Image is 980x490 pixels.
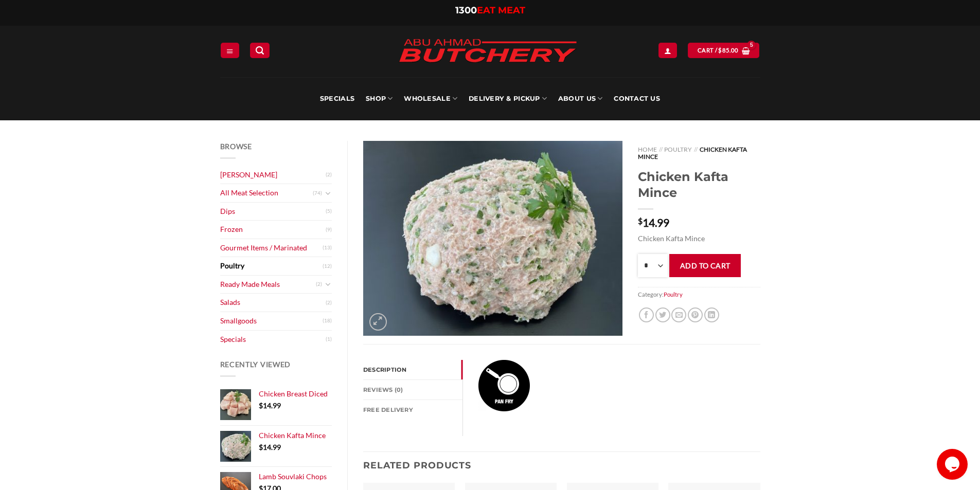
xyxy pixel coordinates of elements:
span: Chicken Kafta Mince [638,146,746,160]
a: Smallgoods [220,312,323,330]
span: Chicken Breast Diced [259,389,328,398]
span: // [694,146,698,153]
a: 1300EAT MEAT [455,5,525,16]
span: Lamb Souvlaki Chops [259,472,327,481]
span: $ [638,217,643,225]
span: EAT MEAT [477,5,525,16]
span: 1300 [455,5,477,16]
a: Frozen [220,221,326,239]
button: Add to cart [669,254,741,277]
a: Cart / $85.00 [688,43,759,58]
img: Abu Ahmad Butchery [390,32,585,71]
img: Chicken Kafta Mince [363,141,622,336]
a: Reviews (0) [363,380,462,400]
a: Search [250,43,270,58]
h3: Related products [363,452,760,478]
span: Recently Viewed [220,360,291,369]
span: (13) [323,240,332,256]
span: (74) [313,186,322,201]
span: // [659,146,663,153]
a: Lamb Souvlaki Chops [259,472,332,481]
a: Poultry [664,291,683,298]
a: Contact Us [614,77,660,120]
a: All Meat Selection [220,184,313,202]
bdi: 14.99 [638,216,669,229]
a: Share on LinkedIn [704,307,719,322]
a: Share on Facebook [639,307,654,322]
a: SHOP [366,77,393,120]
a: Specials [320,77,354,120]
h1: Chicken Kafta Mince [638,169,760,201]
span: Chicken Kafta Mince [259,431,326,440]
a: Description [363,360,462,379]
bdi: 14.99 [259,443,281,451]
a: Pin on Pinterest [688,307,703,322]
span: (2) [316,277,322,292]
span: Cart / [698,46,738,55]
bdi: 14.99 [259,401,281,410]
a: Email to a Friend [671,307,686,322]
a: FREE Delivery [363,400,462,420]
span: (2) [326,167,332,183]
a: Delivery & Pickup [469,77,547,120]
button: Toggle [325,188,332,199]
a: Share on Twitter [655,307,670,322]
span: (9) [326,222,332,238]
span: (12) [323,259,332,274]
span: (5) [326,204,332,219]
span: Category: [638,287,760,302]
button: Toggle [325,279,332,290]
a: Salads [220,294,326,312]
span: $ [718,46,722,55]
a: Home [638,146,657,153]
a: Chicken Kafta Mince [259,431,332,440]
span: Browse [220,142,252,151]
a: Menu [221,43,239,58]
span: (1) [326,332,332,347]
a: Chicken Breast Diced [259,389,332,398]
span: $ [259,401,263,410]
a: About Us [558,77,602,120]
iframe: chat widget [937,449,970,480]
a: Specials [220,331,326,349]
span: $ [259,443,263,451]
a: [PERSON_NAME] [220,166,326,184]
a: Poultry [664,146,692,153]
span: (2) [326,295,332,311]
a: Gourmet Items / Marinated [220,239,323,257]
a: Wholesale [404,77,457,120]
bdi: 85.00 [718,47,738,53]
img: Chicken Kafta Mince [478,360,530,411]
span: (18) [323,313,332,329]
a: Dips [220,203,326,221]
a: Login [658,43,677,58]
a: Ready Made Meals [220,276,316,294]
a: Poultry [220,257,323,275]
p: Chicken Kafta Mince [638,233,760,245]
